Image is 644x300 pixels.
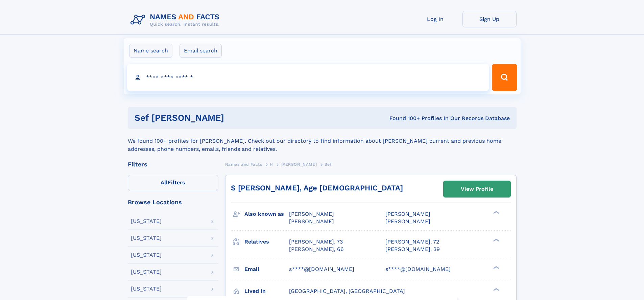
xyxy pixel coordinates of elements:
[462,11,517,27] a: Sign Up
[289,246,344,253] a: [PERSON_NAME], 66
[444,181,510,197] a: View Profile
[129,44,172,58] label: Name search
[461,181,493,197] div: View Profile
[289,288,405,294] span: [GEOGRAPHIC_DATA], [GEOGRAPHIC_DATA]
[385,246,440,253] a: [PERSON_NAME], 39
[289,211,334,217] span: [PERSON_NAME]
[244,263,289,275] h3: Email
[225,160,262,168] a: Names and Facts
[131,218,162,224] div: [US_STATE]
[492,265,500,270] div: ❯
[492,64,517,91] button: Search Button
[128,11,225,29] img: Logo Names and Facts
[281,160,317,168] a: [PERSON_NAME]
[180,44,222,58] label: Email search
[131,286,162,292] div: [US_STATE]
[270,162,273,167] span: H
[127,64,489,91] input: search input
[492,287,500,292] div: ❯
[244,236,289,248] h3: Relatives
[135,114,307,122] h1: Sef [PERSON_NAME]
[161,179,168,186] span: All
[128,161,218,167] div: Filters
[244,208,289,220] h3: Also known as
[289,238,343,246] a: [PERSON_NAME], 73
[492,210,500,215] div: ❯
[131,235,162,241] div: [US_STATE]
[231,184,403,192] a: S [PERSON_NAME], Age [DEMOGRAPHIC_DATA]
[325,162,332,167] span: Sef
[385,238,439,246] a: [PERSON_NAME], 72
[131,269,162,275] div: [US_STATE]
[128,175,218,191] label: Filters
[270,160,273,168] a: H
[131,252,162,258] div: [US_STATE]
[307,115,510,122] div: Found 100+ Profiles In Our Records Database
[128,129,517,153] div: We found 100+ profiles for [PERSON_NAME]. Check out our directory to find information about [PERS...
[408,11,462,27] a: Log In
[385,218,430,225] span: [PERSON_NAME]
[244,285,289,297] h3: Lived in
[385,211,430,217] span: [PERSON_NAME]
[289,218,334,225] span: [PERSON_NAME]
[281,162,317,167] span: [PERSON_NAME]
[492,238,500,242] div: ❯
[128,199,218,205] div: Browse Locations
